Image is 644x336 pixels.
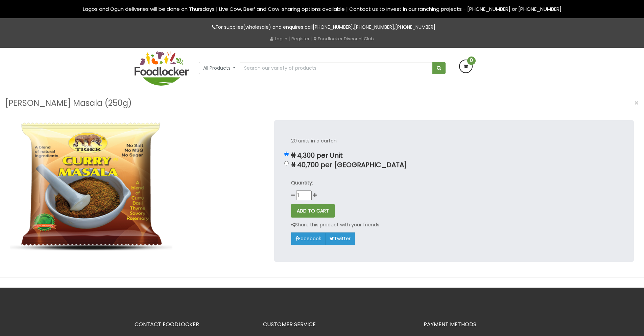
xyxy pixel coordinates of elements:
button: Close [631,96,642,110]
p: For supplies(wholesale) and enquires call , , [135,23,510,31]
span: | [289,35,290,42]
a: Register [291,36,310,42]
input: ₦ 40,700 per [GEOGRAPHIC_DATA] [284,161,289,165]
span: Lagos and Ogun deliveries will be done on Thursdays | Live Cow, Beef and Cow-sharing options avai... [83,5,562,13]
input: ₦ 4,300 per Unit [284,152,289,156]
button: All Products [199,62,240,74]
h3: CONTACT FOODLOCKER [135,321,253,328]
p: 20 units in a carton [291,137,617,145]
input: Search our variety of products [240,62,432,74]
p: ₦ 40,700 per [GEOGRAPHIC_DATA] [291,161,617,169]
a: Foodlocker Discount Club [314,36,374,42]
h3: [PERSON_NAME] Masala (250g) [5,97,132,110]
h3: CUSTOMER SERVICE [263,321,413,328]
span: × [634,98,639,108]
span: 0 [467,57,476,65]
strong: Quantity: [291,179,313,186]
a: [PHONE_NUMBER] [354,24,394,30]
img: FoodLocker [135,51,189,86]
p: Share this product with your friends [291,221,379,229]
button: ADD TO CART [291,204,335,218]
a: Twitter [325,232,355,245]
span: | [311,35,312,42]
a: [PHONE_NUMBER] [395,24,435,30]
h3: PAYMENT METHODS [424,321,510,328]
img: Tiger Curry Masala (250g) [10,120,172,259]
p: ₦ 4,300 per Unit [291,152,617,159]
a: [PHONE_NUMBER] [313,24,353,30]
a: Facebook [291,232,326,245]
a: Log in [270,36,287,42]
